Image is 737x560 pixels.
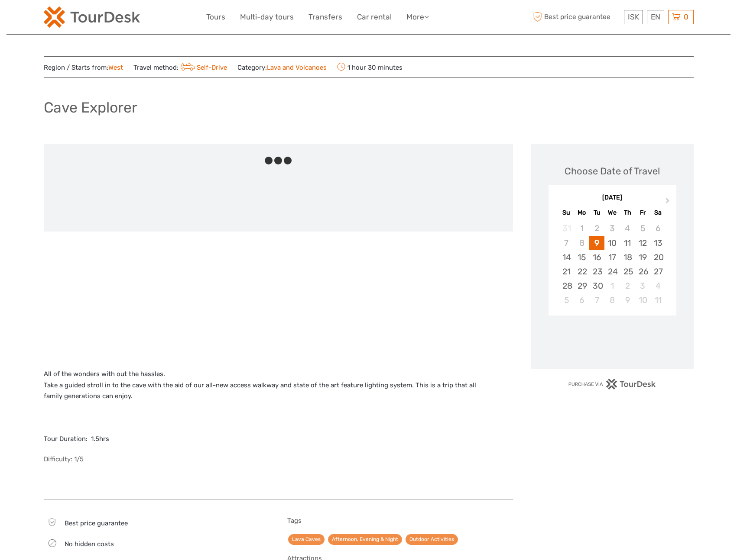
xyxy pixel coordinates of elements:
[559,293,574,307] div: Choose Sunday, October 5th, 2025
[44,99,137,116] h1: Cave Explorer
[308,11,342,23] a: Transfers
[65,540,114,548] span: No hidden costs
[650,221,666,235] div: Not available Saturday, September 6th, 2025
[635,221,650,235] div: Not available Friday, September 5th, 2025
[650,293,666,307] div: Choose Saturday, October 11th, 2025
[328,534,402,545] a: Afternoon, Evening & Night
[206,11,225,23] a: Tours
[604,207,620,219] div: We
[568,379,656,389] img: PurchaseViaTourDesk.png
[635,236,650,250] div: Choose Friday, September 12th, 2025
[650,264,666,279] div: Choose Saturday, September 27th, 2025
[635,207,650,219] div: Fr
[620,207,635,219] div: Th
[589,207,604,219] div: Tu
[589,264,604,279] div: Choose Tuesday, September 23rd, 2025
[574,264,589,279] div: Choose Monday, September 22nd, 2025
[589,293,604,307] div: Choose Tuesday, October 7th, 2025
[288,534,325,545] a: Lava Caves
[559,207,574,219] div: Su
[589,279,604,293] div: Choose Tuesday, September 30th, 2025
[635,250,650,264] div: Choose Friday, September 19th, 2025
[610,338,615,344] div: Loading...
[589,221,604,235] div: Not available Tuesday, September 2nd, 2025
[574,293,589,307] div: Choose Monday, October 6th, 2025
[589,250,604,264] div: Choose Tuesday, September 16th, 2025
[559,236,574,250] div: Not available Sunday, September 7th, 2025
[108,64,123,71] a: West
[604,250,620,264] div: Choose Wednesday, September 17th, 2025
[559,279,574,293] div: Choose Sunday, September 28th, 2025
[133,61,227,73] span: Travel method:
[635,264,650,279] div: Choose Friday, September 26th, 2025
[44,63,123,72] span: Region / Starts from:
[604,279,620,293] div: Choose Wednesday, October 1st, 2025
[635,293,650,307] div: Choose Friday, October 10th, 2025
[406,11,429,23] a: More
[604,221,620,235] div: Not available Wednesday, September 3rd, 2025
[240,11,294,23] a: Multi-day tours
[406,534,458,545] a: Outdoor Activities
[650,236,666,250] div: Choose Saturday, September 13th, 2025
[44,434,513,445] p: Tour Duration: 1.5hrs
[604,236,620,250] div: Choose Wednesday, September 10th, 2025
[44,6,140,28] img: 120-15d4194f-c635-41b9-a512-a3cb382bfb57_logo_small.png
[65,519,128,527] span: Best price guarantee
[620,264,635,279] div: Choose Thursday, September 25th, 2025
[650,279,666,293] div: Choose Saturday, October 4th, 2025
[267,64,327,71] a: Lava and Volcanoes
[44,455,513,463] h5: Difficulty: 1/5
[574,250,589,264] div: Choose Monday, September 15th, 2025
[620,279,635,293] div: Choose Thursday, October 2nd, 2025
[604,264,620,279] div: Choose Wednesday, September 24th, 2025
[357,11,392,23] a: Car rental
[604,293,620,307] div: Choose Wednesday, October 8th, 2025
[620,221,635,235] div: Not available Thursday, September 4th, 2025
[682,13,690,21] span: 0
[620,236,635,250] div: Choose Thursday, September 11th, 2025
[574,236,589,250] div: Not available Monday, September 8th, 2025
[565,164,660,178] div: Choose Date of Travel
[650,207,666,219] div: Sa
[531,10,622,24] span: Best price guarantee
[620,250,635,264] div: Choose Thursday, September 18th, 2025
[237,63,327,72] span: Category:
[574,279,589,293] div: Choose Monday, September 29th, 2025
[559,264,574,279] div: Choose Sunday, September 21st, 2025
[662,196,675,209] button: Next Month
[337,61,403,73] span: 1 hour 30 minutes
[559,221,574,235] div: Not available Sunday, August 31st, 2025
[574,207,589,219] div: Mo
[574,221,589,235] div: Not available Monday, September 1st, 2025
[647,10,664,24] div: EN
[287,517,513,525] h5: Tags
[44,369,513,402] p: All of the wonders with out the hassles. Take a guided stroll in to the cave with the aid of our ...
[635,279,650,293] div: Choose Friday, October 3rd, 2025
[559,250,574,264] div: Choose Sunday, September 14th, 2025
[589,236,604,250] div: Choose Tuesday, September 9th, 2025
[179,64,227,71] a: Self-Drive
[628,13,639,21] span: ISK
[551,221,673,307] div: month 2025-09
[549,193,676,203] div: [DATE]
[650,250,666,264] div: Choose Saturday, September 20th, 2025
[620,293,635,307] div: Choose Thursday, October 9th, 2025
